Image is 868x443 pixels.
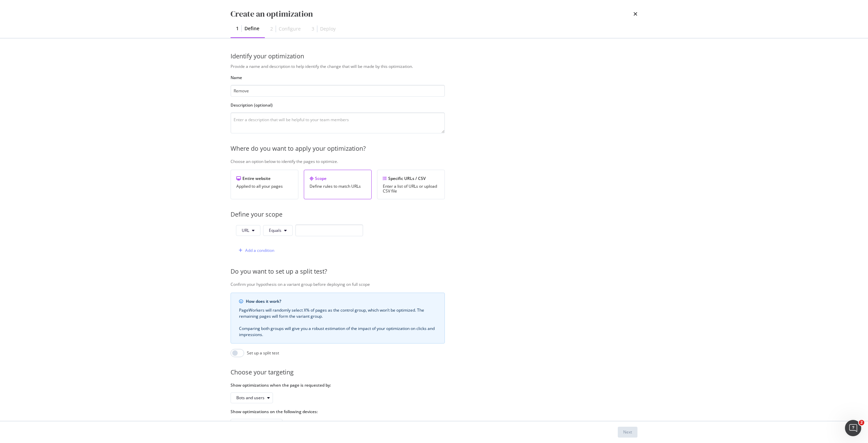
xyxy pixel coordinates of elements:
label: Name [231,75,445,80]
div: info banner [231,293,445,344]
div: Scope [310,176,366,181]
div: PageWorkers will randomly select X% of pages as the control group, which won’t be optimized. The ... [239,307,436,338]
div: Provide a name and description to help identify the change that will be made by this optimization. [231,63,671,69]
div: 2 [270,25,273,32]
div: Entire website [236,176,293,181]
div: Define [244,25,259,32]
button: Next [618,427,637,438]
div: Set up a split test [247,350,279,356]
div: Next [623,429,632,435]
div: Choose your targeting [231,368,671,377]
label: Show optimizations when the page is requested by: [231,382,445,388]
div: Create an optimization [231,8,313,20]
div: Deploy [320,25,336,32]
div: Do you want to set up a split test? [231,267,671,276]
span: Equals [269,227,281,233]
iframe: Intercom live chat [845,420,861,436]
span: 2 [859,420,864,425]
div: Define rules to match URLs [310,184,366,189]
div: Choose an option below to identify the pages to optimize. [231,159,671,164]
div: Add a condition [245,247,274,253]
button: Add a condition [236,245,274,256]
div: How does it work? [246,298,436,304]
div: Confirm your hypothesis on a variant group before deploying on full scope [231,281,671,287]
span: URL [242,227,249,233]
label: Show optimizations on the following devices: [231,409,445,414]
button: Equals [263,225,293,236]
div: Bots and users [236,396,264,400]
div: times [633,8,637,20]
div: Applied to all your pages [236,184,293,189]
button: URL [236,225,260,236]
input: Enter an optimization name to easily find it back [231,85,445,97]
div: Specific URLs / CSV [383,176,439,181]
div: Where do you want to apply your optimization? [231,144,671,153]
div: Configure [279,25,301,32]
div: 1 [236,25,239,32]
div: Enter a list of URLs or upload CSV file [383,184,439,193]
div: 3 [312,25,314,32]
button: Desktop and Mobile [231,419,282,430]
label: Description (optional) [231,102,445,108]
div: Define your scope [231,210,671,219]
button: Bots and users [231,392,273,403]
div: Identify your optimization [231,52,637,61]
